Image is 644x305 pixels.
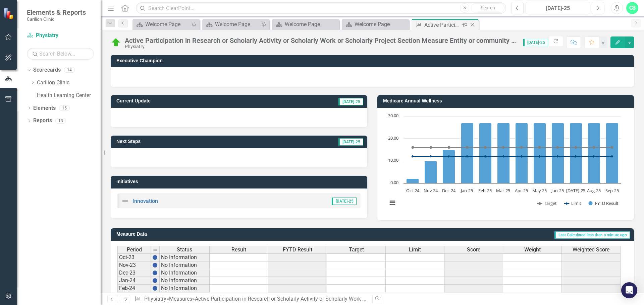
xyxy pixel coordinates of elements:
[412,155,613,158] g: Limit, series 2 of 3. Line with 12 data points.
[160,253,210,261] td: No Information
[516,123,528,183] path: Apr-25, 27. FYTD Result.
[481,5,495,10] span: Search
[111,37,121,48] img: On Target
[135,295,367,303] div: » »
[611,146,613,149] path: Sep-25, 16. Target.
[136,2,506,14] input: Search ClearPoint...
[116,139,237,144] h3: Next Steps
[502,146,505,149] path: Mar-25, 16. Target.
[551,187,564,194] text: Jun-25
[443,150,455,183] path: Dec-24, 15. FYTD Result.
[152,255,158,260] img: BgCOk07PiH71IgAAAABJRU5ErkJggg==
[570,123,582,183] path: Jul-25, 27. FYTD Result.
[285,20,337,28] div: Welcome Page
[412,146,414,149] path: Oct-24, 16. Target.
[160,292,210,300] td: No Information
[478,187,492,194] text: Feb-25
[460,187,473,194] text: Jan-25
[430,155,432,158] path: Nov-24, 12. Limit.
[343,20,407,28] a: Welcome Page
[424,21,460,29] div: Active Participation in Research or Scholarly Activity or Scholarly Work or Scholarly Project Sec...
[231,247,246,253] span: Result
[466,155,469,158] path: Jan-25, 12. Limit.
[430,146,432,149] path: Nov-24, 16. Target.
[593,146,595,149] path: Aug-25, 16. Target.
[116,58,631,63] h3: Executive Champion
[125,37,517,44] div: Active Participation in Research or Scholarly Activity or Scholarly Work or Scholarly Project Sec...
[425,161,437,183] path: Nov-24, 10. FYTD Result.
[587,187,601,194] text: Aug-25
[554,231,630,239] span: Last Calculated less than a minute ago
[117,277,151,285] td: Jan-24
[33,117,52,125] a: Reports
[338,98,363,105] span: [DATE]-25
[215,20,259,28] div: Welcome Page
[177,247,192,253] span: Status
[526,2,590,14] button: [DATE]-25
[116,232,264,237] h3: Measure Data
[283,247,312,253] span: FYTD Result
[412,146,613,149] g: Target, series 1 of 3. Line with 12 data points.
[479,123,492,183] path: Feb-25, 27. FYTD Result.
[448,155,450,158] path: Dec-24, 12. Limit.
[409,247,421,253] span: Limit
[388,157,398,163] text: 10.00
[467,247,480,253] span: Score
[355,20,407,28] div: Welcome Page
[27,16,86,22] small: Carilion Clinic
[117,261,151,269] td: Nov-23
[605,187,619,194] text: Sep-25
[160,277,210,285] td: No Information
[116,179,364,184] h3: Initiatives
[502,155,505,158] path: Mar-25, 12. Limit.
[3,8,15,19] img: ClearPoint Strategy
[349,247,364,253] span: Target
[152,262,158,268] img: BgCOk07PiH71IgAAAABJRU5ErkJggg==
[127,247,142,253] span: Period
[64,67,75,73] div: 14
[144,296,166,302] a: Physiatry
[117,285,151,292] td: Feb-24
[515,187,528,194] text: Apr-25
[626,2,638,14] button: CB
[169,296,192,302] a: Measures
[424,187,438,194] text: Nov-24
[125,44,517,49] div: Physiatry
[121,197,129,205] img: Not Defined
[27,48,94,60] input: Search Below...
[496,187,510,194] text: Mar-25
[204,20,259,28] a: Welcome Page
[388,112,398,119] text: 30.00
[471,3,504,13] button: Search
[33,104,56,112] a: Elements
[606,123,619,183] path: Sep-25, 27. FYTD Result.
[160,285,210,292] td: No Information
[593,155,595,158] path: Aug-25, 12. Limit.
[484,155,487,158] path: Feb-25, 12. Limit.
[117,253,151,261] td: Oct-23
[532,187,547,194] text: May-25
[145,20,190,28] div: Welcome Page
[383,98,631,103] h3: Medicare Annual Wellness
[556,146,559,149] path: Jun-25, 16. Target.
[117,292,151,300] td: Mar-24
[384,113,627,213] div: Chart. Highcharts interactive chart.
[556,155,559,158] path: Jun-25, 12. Limit.
[195,296,523,302] div: Active Participation in Research or Scholarly Activity or Scholarly Work or Scholarly Project Sec...
[27,8,86,16] span: Elements & Reports
[461,123,474,183] path: Jan-25, 27. FYTD Result.
[466,146,469,149] path: Jan-25, 16. Target.
[55,118,66,124] div: 13
[59,105,70,111] div: 15
[534,123,546,183] path: May-25, 27. FYTD Result.
[384,113,625,213] svg: Interactive chart
[588,123,600,183] path: Aug-25, 27. FYTD Result.
[611,155,613,158] path: Sep-25, 12. Limit.
[33,66,61,74] a: Scorecards
[152,286,158,291] img: BgCOk07PiH71IgAAAABJRU5ErkJggg==
[537,200,557,206] button: Show Target
[332,198,357,205] span: [DATE]-25
[338,138,363,146] span: [DATE]-25
[406,187,420,194] text: Oct-24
